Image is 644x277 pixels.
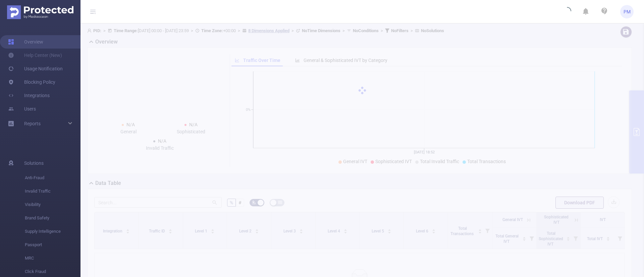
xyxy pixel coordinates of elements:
[8,89,50,102] a: Integrations
[24,117,41,130] a: Reports
[8,75,55,89] a: Blocking Policy
[25,171,80,185] span: Anti-Fraud
[7,5,73,19] img: Protected Media
[8,62,63,75] a: Usage Notification
[24,156,44,170] span: Solutions
[8,102,36,116] a: Users
[24,121,41,126] span: Reports
[624,5,631,18] span: PM
[25,198,80,211] span: Visibility
[25,211,80,225] span: Brand Safety
[25,225,80,238] span: Supply Intelligence
[8,35,43,49] a: Overview
[563,7,571,16] i: icon: loading
[25,185,80,198] span: Invalid Traffic
[25,252,80,265] span: MRC
[25,238,80,252] span: Passport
